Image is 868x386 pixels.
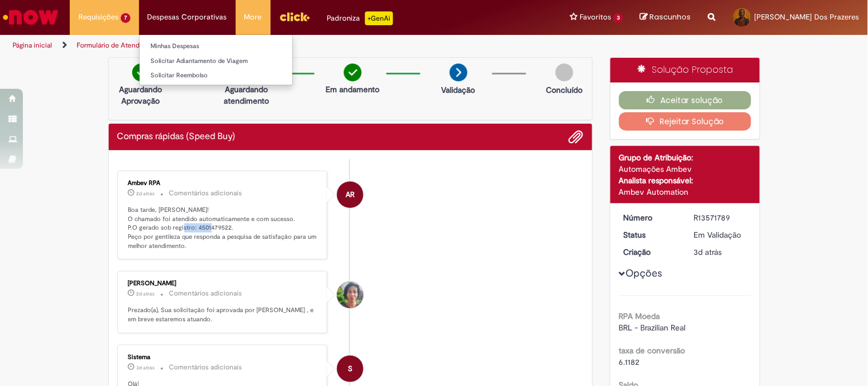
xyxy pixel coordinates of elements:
span: 3d atrás [137,364,155,371]
span: Requisições [78,11,118,23]
img: check-circle-green.png [344,64,362,81]
p: Aguardando Aprovação [113,84,169,107]
div: Sistema [128,354,319,361]
span: BRL - Brazilian Real [619,322,686,333]
ul: Trilhas de página [9,35,570,56]
div: Ambev RPA [128,180,319,187]
span: [PERSON_NAME] Dos Prazeres [755,12,859,22]
p: Validação [442,84,475,96]
span: S [348,355,352,383]
div: R13571789 [694,212,747,223]
time: 26/09/2025 16:52:31 [137,364,155,371]
span: 3d atrás [694,247,722,257]
span: 7 [121,13,130,23]
p: Concluído [546,84,582,96]
a: Minhas Despesas [140,40,292,53]
div: Ambev Automation [619,186,751,198]
dt: Status [615,229,685,241]
a: Solicitar Reembolso [140,69,292,82]
a: Solicitar Adiantamento de Viagem [140,55,292,68]
span: 2d atrás [137,190,155,197]
span: Despesas Corporativas [148,11,227,23]
b: RPA Moeda [619,311,660,321]
p: Boa tarde, [PERSON_NAME]! O chamado foi atendido automaticamente e com sucesso. P.O gerado sob re... [128,206,319,251]
span: AR [346,181,355,208]
div: Solução Proposta [611,58,760,82]
span: 2d atrás [137,290,155,297]
time: 27/09/2025 12:06:37 [137,190,155,197]
span: More [244,11,262,23]
img: check-circle-green.png [132,64,150,81]
small: Comentários adicionais [169,363,243,372]
img: img-circle-grey.png [556,64,573,81]
div: 26/09/2025 16:52:19 [694,246,747,258]
div: Em Validação [694,229,747,241]
button: Rejeitar Solução [619,112,751,131]
span: 3 [613,13,623,23]
div: Grupo de Atribuição: [619,152,751,163]
div: [PERSON_NAME] [128,280,319,287]
a: Formulário de Atendimento [77,41,161,50]
small: Comentários adicionais [169,289,243,298]
img: click_logo_yellow_360x200.png [279,8,310,25]
img: ServiceNow [1,6,60,29]
div: Automações Ambev [619,163,751,175]
div: Padroniza [327,11,393,25]
dt: Número [615,212,685,223]
a: Rascunhos [640,12,691,23]
p: Em andamento [326,84,379,95]
span: Rascunhos [650,11,691,22]
b: taxa de conversão [619,345,685,356]
a: Página inicial [13,41,52,50]
p: Aguardando atendimento [219,84,275,107]
p: +GenAi [365,11,393,25]
img: arrow-next.png [450,64,467,81]
div: Analista responsável: [619,175,751,186]
span: Favoritos [580,11,611,23]
p: Prezado(a), Sua solicitação foi aprovada por [PERSON_NAME] , e em breve estaremos atuando. [128,306,319,324]
div: Helen Costa [337,282,363,308]
div: Ambev RPA [337,182,363,208]
time: 26/09/2025 16:52:19 [694,247,722,257]
time: 27/09/2025 11:32:53 [137,290,155,297]
span: 6.1182 [619,357,640,367]
h2: Compras rápidas (Speed Buy) Histórico de tíquete [117,132,236,142]
div: System [337,356,363,382]
small: Comentários adicionais [169,188,243,198]
ul: Despesas Corporativas [139,34,293,85]
button: Adicionar anexos [569,129,584,144]
button: Aceitar solução [619,91,751,109]
dt: Criação [615,246,685,258]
